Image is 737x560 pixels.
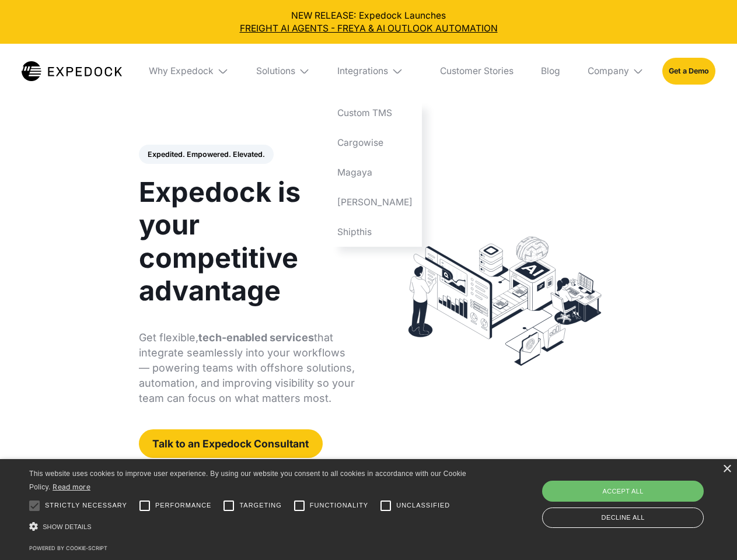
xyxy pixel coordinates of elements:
[139,330,355,406] p: Get flexible, that integrate seamlessly into your workflows — powering teams with offshore soluti...
[139,176,355,307] h1: Expedock is your competitive advantage
[329,157,422,187] a: Magaya
[139,429,323,458] a: Talk to an Expedock Consultant
[239,501,281,510] span: Targeting
[256,65,295,77] div: Solutions
[543,434,737,560] iframe: Chat Widget
[29,519,470,535] div: Show details
[662,58,715,84] a: Get a Demo
[310,501,368,510] span: Functionality
[29,470,466,491] span: This website uses cookies to improve user experience. By using our website you consent to all coo...
[588,65,629,77] div: Company
[578,44,653,99] div: Company
[329,217,422,247] a: Shipthis
[431,44,522,99] a: Customer Stories
[532,44,569,99] a: Blog
[329,128,422,158] a: Cargowise
[155,501,212,510] span: Performance
[43,523,92,530] span: Show details
[9,9,728,35] div: NEW RELEASE: Expedock Launches
[329,99,422,247] nav: Integrations
[337,65,388,77] div: Integrations
[198,331,314,344] strong: tech-enabled services
[45,501,127,510] span: Strictly necessary
[149,65,214,77] div: Why Expedock
[140,44,238,99] div: Why Expedock
[396,501,450,510] span: Unclassified
[329,187,422,217] a: [PERSON_NAME]
[53,482,90,491] a: Read more
[29,545,107,551] a: Powered by cookie-script
[329,44,422,99] div: Integrations
[329,99,422,128] a: Custom TMS
[9,22,728,35] a: FREIGHT AI AGENTS - FREYA & AI OUTLOOK AUTOMATION
[247,44,319,99] div: Solutions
